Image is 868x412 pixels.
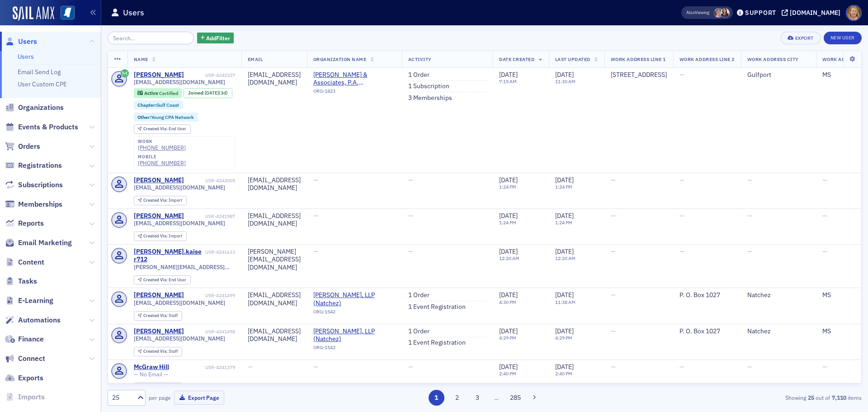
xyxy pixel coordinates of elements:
[5,161,62,170] a: Registrations
[313,363,318,371] span: —
[720,8,730,18] span: Noma Burge
[686,9,695,15] div: Also
[313,291,396,307] a: [PERSON_NAME], LLP (Natchez)
[138,139,186,144] div: work
[747,327,810,336] div: Natchez
[248,363,253,371] span: —
[5,257,44,267] a: Content
[617,393,862,402] div: Showing out of items
[248,176,301,192] div: [EMAIL_ADDRESS][DOMAIN_NAME]
[185,213,235,219] div: USR-4241987
[679,291,735,299] div: P. O. Box 1027
[499,327,518,335] span: [DATE]
[185,178,235,184] div: USR-4242005
[134,220,225,227] span: [EMAIL_ADDRESS][DOMAIN_NAME]
[137,102,156,108] span: Chapter :
[248,327,301,343] div: [EMAIL_ADDRESS][DOMAIN_NAME]
[134,248,204,264] div: [PERSON_NAME].kaiser712
[830,393,848,402] strong: 7,110
[134,291,184,299] a: [PERSON_NAME]
[313,327,396,343] a: [PERSON_NAME], LLP (Natchez)
[470,390,486,406] button: 3
[18,218,44,228] span: Reports
[449,390,465,406] button: 2
[679,71,684,79] span: —
[5,296,53,306] a: E-Learning
[108,32,194,44] input: Search…
[313,345,396,354] div: ORG-1542
[134,176,184,185] a: [PERSON_NAME]
[134,113,198,122] div: Other:
[143,198,182,203] div: Import
[185,293,235,298] div: USR-4241499
[846,5,862,21] span: Profile
[18,199,62,209] span: Memberships
[679,363,684,371] span: —
[611,363,616,371] span: —
[499,212,518,220] span: [DATE]
[143,197,169,203] span: Created Via :
[499,219,516,226] time: 1:24 PM
[159,90,178,96] span: Certified
[134,264,235,270] span: [PERSON_NAME][EMAIL_ADDRESS][DOMAIN_NAME]
[499,247,518,256] span: [DATE]
[18,276,37,286] span: Tasks
[499,71,518,79] span: [DATE]
[18,37,37,47] span: Users
[134,196,187,205] div: Created Via: Import
[18,180,63,190] span: Subscriptions
[13,6,54,21] img: SailAMX
[747,212,752,220] span: —
[313,88,396,97] div: ORG-1823
[170,365,235,370] div: USR-4241379
[112,393,132,403] div: 25
[824,32,862,44] a: New User
[822,176,827,184] span: —
[134,371,168,378] span: — No Email —
[134,232,187,241] div: Created Via: Import
[555,335,572,341] time: 4:29 PM
[806,393,816,402] strong: 25
[5,199,62,209] a: Memberships
[429,390,444,406] button: 1
[408,339,466,347] a: 1 Event Registration
[184,88,232,98] div: Joined: 2025-08-15 00:00:00
[134,212,184,220] a: [PERSON_NAME]
[555,219,572,226] time: 1:24 PM
[134,100,184,109] div: Chapter:
[555,212,574,220] span: [DATE]
[5,238,72,248] a: Email Marketing
[611,212,616,220] span: —
[54,6,75,21] a: View Homepage
[747,56,799,62] span: Work Address City
[18,392,45,402] span: Imports
[185,72,235,78] div: USR-4242327
[408,291,429,299] a: 1 Order
[5,373,43,383] a: Exports
[134,311,182,321] div: Created Via: Staff
[611,71,667,79] div: [STREET_ADDRESS]
[18,103,64,113] span: Organizations
[61,6,75,20] img: SailAMX
[5,37,37,47] a: Users
[134,335,225,342] span: [EMAIL_ADDRESS][DOMAIN_NAME]
[144,90,159,96] span: Active
[490,393,503,402] span: …
[138,160,186,166] a: [PHONE_NUMBER]
[138,154,186,160] div: mobile
[134,71,184,79] a: [PERSON_NAME]
[134,327,184,336] a: [PERSON_NAME]
[790,9,840,17] div: [DOMAIN_NAME]
[499,176,518,184] span: [DATE]
[313,56,367,62] span: Organization Name
[313,291,396,307] span: Silas Simmons, LLP (Natchez)
[18,238,72,248] span: Email Marketing
[18,122,78,132] span: Events & Products
[747,71,810,79] div: Gulfport
[795,36,814,41] div: Export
